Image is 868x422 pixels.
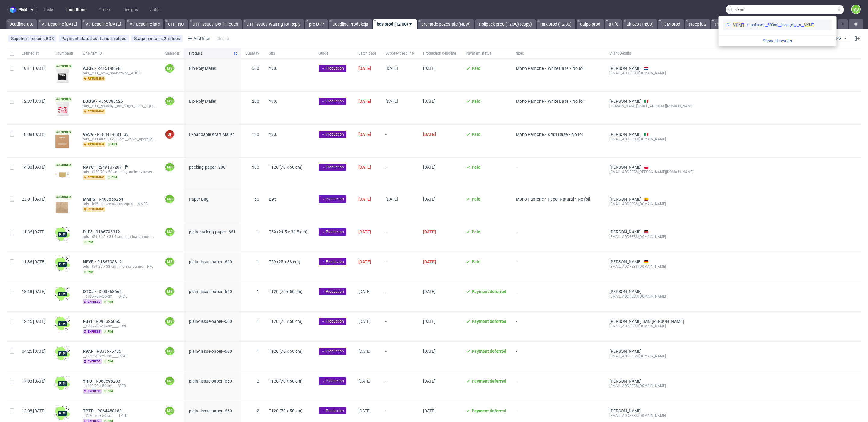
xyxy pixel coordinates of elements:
[269,230,307,234] span: T59 (24.5 x 34.5 cm)
[189,349,232,354] span: plain-tissue-paper--660
[189,66,216,71] span: Bio Poly Mailer
[544,132,548,137] span: •
[685,19,710,29] a: stocpile 2
[605,19,622,29] a: alt fc
[103,329,114,334] span: pim
[373,19,417,29] a: bds prod (12:00)
[321,229,344,235] span: → Production
[609,349,642,354] a: [PERSON_NAME]
[385,165,414,182] span: -
[22,165,46,170] span: 14:08 [DATE]
[97,349,122,354] a: R833676785
[165,51,179,56] span: Manager
[83,137,155,142] div: bds__y90-40-x-10-x-50-cm__volver_upcyclign_di_dorosz_nicolas_mariano__VEVV
[358,349,371,354] span: [DATE]
[189,379,232,383] span: plain-tissue-paper--660
[55,69,70,83] img: version_two_editor_design.png
[269,289,303,294] span: T120 (70 x 50 cm)
[385,259,414,274] span: -
[358,132,371,137] span: [DATE]
[165,377,174,385] figcaption: MS
[55,163,72,167] span: Locked
[83,259,97,264] a: NFVR
[516,165,600,182] span: -
[423,66,436,71] span: [DATE]
[83,299,102,304] span: express
[572,99,584,104] span: No foil
[83,270,94,274] span: pim
[165,130,174,139] figcaption: GF
[97,66,123,71] span: R415198646
[83,354,155,358] div: __t120-70-x-50-cm____RVAF
[609,71,721,76] div: [EMAIL_ADDRESS][DOMAIN_NAME]
[609,170,721,174] div: [EMAIL_ADDRESS][PERSON_NAME][DOMAIN_NAME]
[423,319,436,324] span: [DATE]
[423,132,436,137] span: [DATE]
[189,289,232,294] span: plain-tissue-paper--660
[103,359,114,364] span: pim
[385,197,398,202] span: [DATE]
[577,19,604,29] a: dalpo prod
[423,349,436,354] span: [DATE]
[134,36,146,41] span: Stage
[55,195,72,199] span: Locked
[252,165,259,170] span: 300
[95,5,115,14] a: Orders
[97,289,123,294] a: R203768665
[55,130,72,135] span: Locked
[165,347,174,355] figcaption: MS
[165,228,174,236] figcaption: MS
[83,264,155,269] div: bds__t59-25-x-38-cm__marina_danner__NFVR
[46,36,54,41] div: BDS
[721,38,834,44] a: Show all results
[548,66,568,71] span: White Base
[269,99,277,104] span: Y90.
[22,319,46,324] span: 12:45 [DATE]
[165,287,174,296] figcaption: MS
[385,230,414,245] span: -
[22,197,46,202] span: 23:01 [DATE]
[321,132,344,137] span: → Production
[385,319,414,334] span: -
[423,289,436,294] span: [DATE]
[733,23,744,27] span: VKMT
[83,349,97,354] a: RVAF
[55,346,70,361] img: wHgJFi1I6lmhQAAAABJRU5ErkJggg==
[609,408,642,413] a: [PERSON_NAME]
[269,349,303,354] span: T120 (70 x 50 cm)
[55,172,70,178] img: version_two_editor_design.png
[548,99,568,104] span: White Base
[83,76,105,81] span: returning
[22,99,46,104] span: 12:37 [DATE]
[55,199,70,214] img: version_two_editor_design
[257,230,259,234] span: 1
[516,230,600,245] span: -
[269,165,303,170] span: T120 (70 x 50 cm)
[55,102,70,116] img: version_two_editor_design
[83,289,97,294] a: OTXJ
[257,379,259,383] span: 2
[22,349,46,354] span: 04:25 [DATE]
[83,175,105,180] span: returning
[83,234,155,239] div: bds__t59-24-5-x-34-5-cm__marina_danner__PIJV
[97,408,123,413] a: R864488188
[7,5,37,14] button: pma
[189,19,242,29] a: DTP Issue / Get in Touch
[97,259,123,264] span: R186795312
[568,132,571,137] span: •
[472,230,480,234] span: Paid
[83,379,96,383] span: YIFO
[516,197,544,202] span: Mono Pantone
[568,99,572,104] span: •
[516,289,600,304] span: -
[623,19,657,29] a: alt eco (14:00)
[852,5,860,14] figcaption: MS
[83,207,105,212] span: returning
[423,197,436,202] span: [DATE]
[574,197,578,202] span: •
[83,165,97,170] a: RVYC
[609,319,684,324] a: [PERSON_NAME] SAN [PERSON_NAME]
